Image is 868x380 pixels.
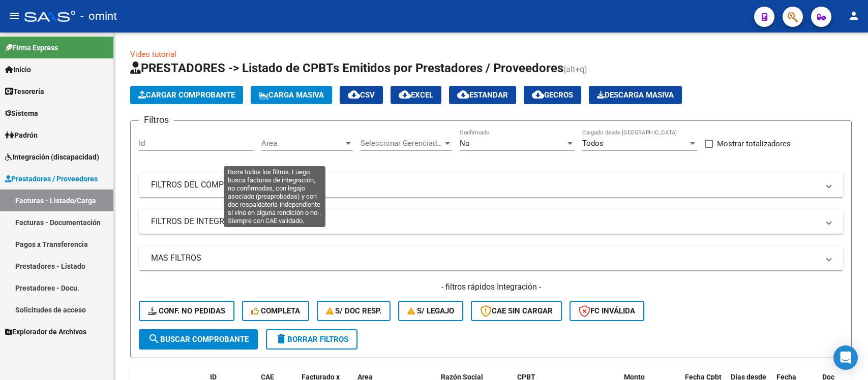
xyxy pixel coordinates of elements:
button: Borrar Filtros [266,329,357,350]
span: Carga Masiva [259,90,324,100]
span: - omint [80,5,117,27]
mat-expansion-panel-header: FILTROS DEL COMPROBANTE [139,173,843,197]
span: Conf. no pedidas [148,306,225,315]
span: Inicio [5,64,31,75]
button: S/ legajo [398,301,463,321]
span: S/ legajo [407,306,454,315]
button: Cargar Comprobante [130,86,243,104]
mat-expansion-panel-header: MAS FILTROS [139,246,843,270]
button: Completa [242,301,309,321]
button: Estandar [449,86,516,104]
button: FC Inválida [570,301,644,321]
mat-icon: delete [275,333,287,345]
mat-expansion-panel-header: FILTROS DE INTEGRACION [139,209,843,234]
span: No [460,139,470,148]
mat-icon: search [148,333,160,345]
mat-panel-title: FILTROS DE INTEGRACION [151,216,819,227]
button: Carga Masiva [251,86,332,104]
button: S/ Doc Resp. [317,301,391,321]
span: Padrón [5,130,38,141]
mat-icon: person [848,10,860,22]
mat-panel-title: MAS FILTROS [151,252,819,264]
mat-icon: cloud_download [399,88,411,101]
button: Buscar Comprobante [139,329,258,350]
h4: - filtros rápidos Integración - [139,281,843,293]
button: CSV [340,86,383,104]
span: Estandar [457,90,508,100]
app-download-masive: Descarga masiva de comprobantes (adjuntos) [589,86,682,104]
button: Descarga Masiva [589,86,682,104]
span: Sistema [5,108,38,119]
span: Seleccionar Gerenciador [361,139,443,148]
span: Borrar Filtros [275,335,348,344]
span: PRESTADORES -> Listado de CPBTs Emitidos por Prestadores / Proveedores [130,61,563,75]
mat-icon: cloud_download [532,88,544,101]
mat-panel-title: FILTROS DEL COMPROBANTE [151,179,819,191]
h3: Filtros [139,113,174,127]
span: Completa [251,306,300,315]
a: Video tutorial [130,50,176,59]
span: Cargar Comprobante [138,90,235,100]
span: Mostrar totalizadores [717,138,791,150]
span: Tesorería [5,86,44,97]
span: Area [261,139,344,148]
span: Prestadores / Proveedores [5,173,98,184]
span: (alt+q) [563,65,587,74]
button: Conf. no pedidas [139,301,234,321]
span: Integración (discapacidad) [5,151,99,163]
span: Buscar Comprobante [148,335,249,344]
mat-icon: cloud_download [348,88,360,101]
button: Gecros [524,86,581,104]
span: Todos [582,139,604,148]
button: EXCEL [391,86,441,104]
mat-icon: cloud_download [457,88,469,101]
span: CSV [348,90,375,100]
span: EXCEL [399,90,433,100]
span: Descarga Masiva [597,90,674,100]
button: CAE SIN CARGAR [471,301,562,321]
span: Firma Express [5,42,58,53]
div: Open Intercom Messenger [833,345,858,370]
span: FC Inválida [579,306,635,315]
span: Explorador de Archivos [5,326,86,337]
span: CAE SIN CARGAR [480,306,553,315]
mat-icon: menu [8,10,20,22]
span: S/ Doc Resp. [326,306,382,315]
span: Gecros [532,90,573,100]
